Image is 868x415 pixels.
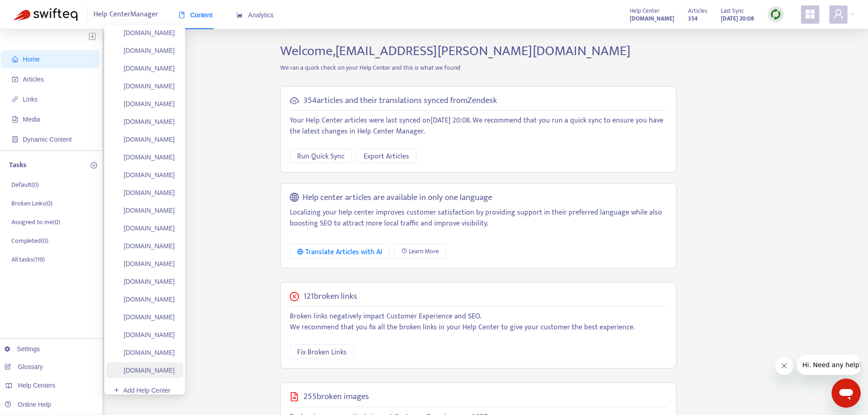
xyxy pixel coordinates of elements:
[23,116,40,123] span: Media
[303,96,497,106] h5: 354 articles and their translations synced from Zendesk
[364,151,409,162] span: Export Articles
[290,244,390,259] button: Translate Articles with AI
[113,349,175,356] a: [DOMAIN_NAME]
[832,379,861,408] iframe: Button to launch messaging window
[93,6,158,23] span: Help Center Manager
[394,244,446,259] a: Learn More
[11,180,39,190] p: Default ( 0 )
[290,207,667,229] p: Localizing your help center improves customer satisfaction by providing support in their preferre...
[236,12,243,18] span: area-chart
[290,392,299,401] span: file-image
[290,96,299,105] span: cloud-sync
[290,311,667,333] p: Broken links negatively impact Customer Experience and SEO. We recommend that you fix all the bro...
[630,6,660,16] span: Help Center
[721,14,754,24] strong: [DATE] 20:08
[356,149,416,163] button: Export Articles
[290,292,299,301] span: close-circle
[11,236,48,246] p: Completed ( 0 )
[113,171,175,179] a: [DOMAIN_NAME]
[113,47,175,54] a: [DOMAIN_NAME]
[113,82,175,90] a: [DOMAIN_NAME]
[113,242,175,250] a: [DOMAIN_NAME]
[290,115,667,137] p: Your Help Center articles were last synced on [DATE] 20:08 . We recommend that you run a quick sy...
[303,193,492,203] h5: Help center articles are available in only one language
[721,6,744,16] span: Last Sync
[113,29,175,36] a: [DOMAIN_NAME]
[12,76,18,82] span: account-book
[280,40,631,62] span: Welcome, [EMAIL_ADDRESS][PERSON_NAME][DOMAIN_NAME]
[5,6,66,14] span: Hi. Need any help?
[12,136,18,143] span: container
[18,382,56,389] span: Help Centers
[12,116,18,123] span: file-image
[179,11,213,19] span: Content
[297,347,347,358] span: Fix Broken Links
[113,313,175,321] a: [DOMAIN_NAME]
[688,6,707,16] span: Articles
[113,367,175,374] a: [DOMAIN_NAME]
[113,207,175,214] a: [DOMAIN_NAME]
[113,65,175,72] a: [DOMAIN_NAME]
[5,401,51,408] a: Online Help
[833,9,844,20] span: user
[11,199,52,208] p: Broken Links ( 0 )
[113,387,170,394] a: Add Help Center
[23,56,40,63] span: Home
[11,255,45,264] p: All tasks ( 119 )
[290,193,299,203] span: global
[14,8,77,21] img: Swifteq
[91,162,97,169] span: plus-circle
[236,11,274,19] span: Analytics
[179,12,185,18] span: book
[797,355,861,375] iframe: Message from company
[297,246,382,258] div: Translate Articles with AI
[770,9,781,20] img: sync.dc5367851b00ba804db3.png
[113,189,175,196] a: [DOMAIN_NAME]
[113,225,175,232] a: [DOMAIN_NAME]
[11,217,60,227] p: Assigned to me ( 0 )
[113,331,175,338] a: [DOMAIN_NAME]
[290,149,352,163] button: Run Quick Sync
[23,76,44,83] span: Articles
[113,154,175,161] a: [DOMAIN_NAME]
[273,63,683,72] p: We ran a quick check on your Help Center and this is what we found
[12,56,18,62] span: home
[409,246,439,256] span: Learn More
[630,13,674,24] a: [DOMAIN_NAME]
[113,118,175,125] a: [DOMAIN_NAME]
[5,345,40,353] a: Settings
[5,363,43,370] a: Glossary
[113,296,175,303] a: [DOMAIN_NAME]
[23,136,72,143] span: Dynamic Content
[113,136,175,143] a: [DOMAIN_NAME]
[297,151,344,162] span: Run Quick Sync
[113,278,175,285] a: [DOMAIN_NAME]
[113,260,175,267] a: [DOMAIN_NAME]
[303,292,357,302] h5: 121 broken links
[630,14,674,24] strong: [DOMAIN_NAME]
[805,9,816,20] span: appstore
[688,14,698,24] strong: 354
[23,96,38,103] span: Links
[113,100,175,108] a: [DOMAIN_NAME]
[290,344,354,359] button: Fix Broken Links
[12,96,18,102] span: link
[9,160,26,171] p: Tasks
[303,392,369,402] h5: 255 broken images
[775,357,793,375] iframe: Close message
